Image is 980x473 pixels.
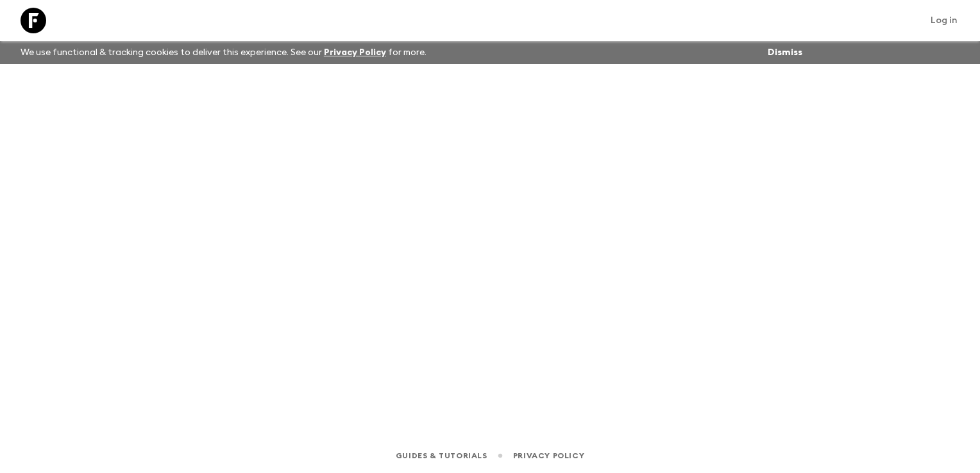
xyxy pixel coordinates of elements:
[15,41,432,64] p: We use functional & tracking cookies to deliver this experience. See our for more.
[924,12,965,29] a: Log in
[513,449,584,463] a: Privacy Policy
[324,48,386,57] a: Privacy Policy
[765,44,806,62] button: Dismiss
[396,449,487,463] a: Guides & Tutorials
